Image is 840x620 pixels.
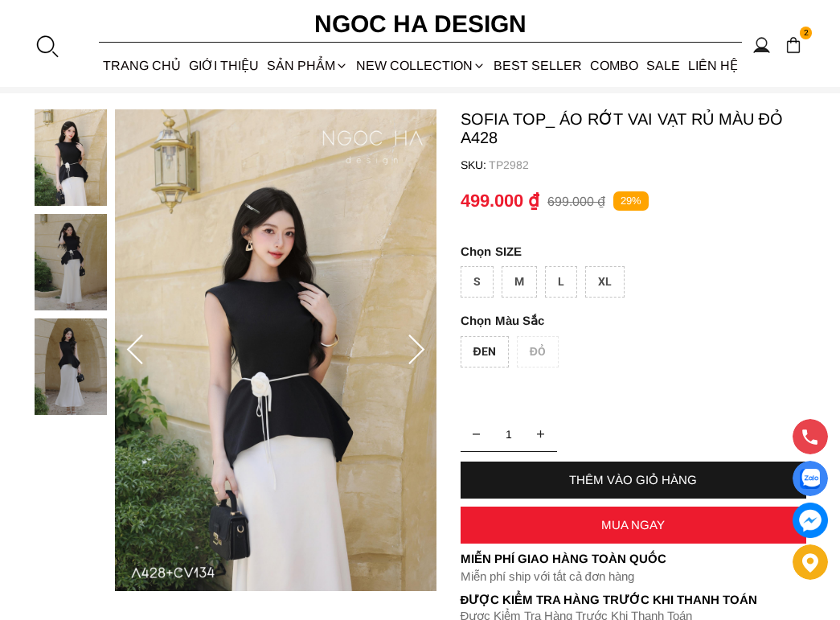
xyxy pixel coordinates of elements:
[793,503,828,538] a: messenger
[800,27,813,39] span: 2
[461,244,806,258] p: SIZE
[461,552,666,565] font: Miễn phí giao hàng toàn quốc
[461,314,767,328] p: Màu Sắc
[260,5,581,43] a: Ngoc Ha Design
[35,109,107,206] img: Sofia Top_ Áo Rớt Vai Vạt Rủ Màu Đỏ A428_mini_0
[185,44,263,87] a: GIỚI THIỆU
[613,191,649,211] p: 29%
[461,336,509,367] div: ĐEN
[502,266,537,298] div: M
[800,469,820,489] img: Display image
[352,44,490,87] a: NEW COLLECTION
[35,318,107,415] img: Sofia Top_ Áo Rớt Vai Vạt Rủ Màu Đỏ A428_mini_2
[115,109,436,591] img: Sofia Top_ Áo Rớt Vai Vạt Rủ Màu Đỏ A428_0
[684,44,742,87] a: LIÊN HỆ
[263,44,352,87] div: SẢN PHẨM
[461,473,806,487] div: THÊM VÀO GIỎ HÀNG
[547,194,605,209] p: 699.000 ₫
[461,109,806,147] p: Sofia Top_ Áo Rớt Vai Vạt Rủ Màu Đỏ A428
[585,266,625,298] div: XL
[785,36,802,54] img: img-CART-ICON-ksit0nf1
[461,191,539,211] p: 499.000 ₫
[545,266,577,298] div: L
[461,593,806,607] p: Được Kiểm Tra Hàng Trước Khi Thanh Toán
[490,44,586,87] a: BEST SELLER
[461,266,494,298] div: S
[461,158,489,171] h6: SKU:
[461,569,634,583] font: Miễn phí ship với tất cả đơn hàng
[586,44,642,87] a: Combo
[793,461,828,496] a: Display image
[461,418,557,450] input: Quantity input
[35,214,107,310] img: Sofia Top_ Áo Rớt Vai Vạt Rủ Màu Đỏ A428_mini_1
[489,158,806,171] p: TP2982
[99,44,185,87] a: TRANG CHỦ
[461,518,806,532] div: MUA NGAY
[642,44,684,87] a: SALE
